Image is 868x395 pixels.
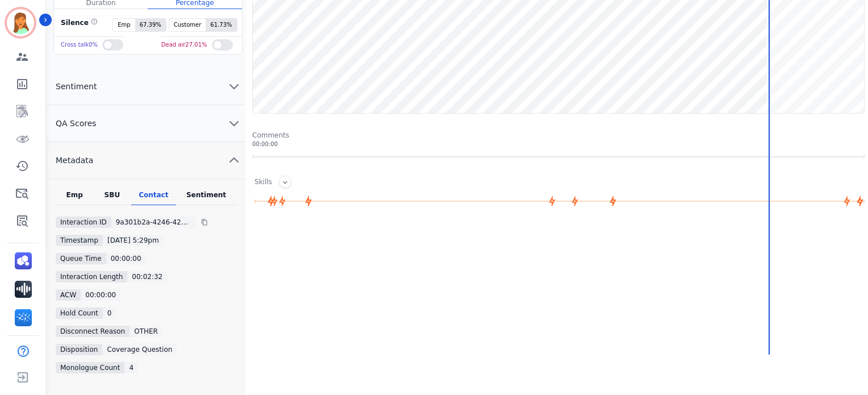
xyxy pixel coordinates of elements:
div: Contact [131,190,177,205]
div: Silence [59,18,98,32]
div: Sentiment [176,190,236,205]
button: Sentiment chevron down [47,68,245,105]
span: Metadata [47,155,102,166]
span: Sentiment [47,81,106,92]
button: Metadata chevron up [47,142,245,179]
button: QA Scores chevron down [47,105,245,142]
div: Skills [254,177,272,188]
div: 4 [124,362,138,373]
div: [DATE] 5:29pm [103,235,164,246]
div: 0 [103,307,116,319]
div: Hold Count [56,307,103,319]
div: Monologue Count [56,362,124,373]
span: QA Scores [47,118,106,129]
svg: chevron down [227,80,241,93]
span: Emp [113,19,135,31]
div: Interaction Length [56,271,127,282]
div: OTHER [130,326,162,337]
div: Dead air 27.01 % [161,37,207,53]
div: 00:00:00 [81,289,120,301]
svg: chevron down [227,117,241,130]
div: 00:00:00 [106,253,146,264]
span: 61.73 % [206,19,236,31]
span: Customer [169,19,206,31]
div: ACW [56,289,81,301]
div: Disconnect Reason [56,326,130,337]
img: Bordered avatar [7,9,34,36]
div: 00:02:32 [127,271,167,282]
div: Disposition [56,344,102,355]
div: SBU [93,190,131,205]
div: Cross talk 0 % [61,37,98,53]
div: Coverage Question [102,344,177,355]
div: Interaction ID [56,217,111,228]
div: 9a301b2a-4246-4263-9250-7087164af0da [111,217,197,228]
svg: chevron up [227,153,241,167]
div: Comments [252,131,865,140]
div: Queue Time [56,253,106,264]
div: Emp [56,190,93,205]
div: 00:00:00 [252,140,865,148]
span: 67.39 % [135,19,166,31]
div: Timestamp [56,235,103,246]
